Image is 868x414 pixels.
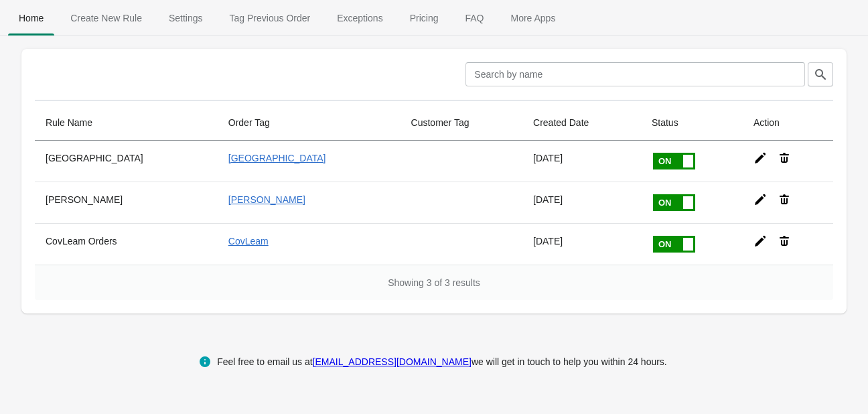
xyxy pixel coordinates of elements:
[35,105,218,141] th: Rule Name
[155,1,216,36] button: Settings
[228,194,305,205] a: [PERSON_NAME]
[228,236,269,247] a: CovLeam
[743,105,833,141] th: Action
[500,6,566,30] span: More Apps
[35,141,218,182] th: [GEOGRAPHIC_DATA]
[522,223,641,265] td: [DATE]
[326,6,393,30] span: Exceptions
[35,182,218,223] th: [PERSON_NAME]
[57,1,155,36] button: Create_New_Rule
[228,153,326,163] a: [GEOGRAPHIC_DATA]
[454,6,494,30] span: FAQ
[313,356,472,367] a: [EMAIL_ADDRESS][DOMAIN_NAME]
[522,182,641,223] td: [DATE]
[5,1,57,36] button: Home
[35,223,218,265] th: CovLeam Orders
[218,105,401,141] th: Order Tag
[35,265,833,300] div: Showing 3 of 3 results
[60,6,153,30] span: Create New Rule
[522,141,641,182] td: [DATE]
[401,105,522,141] th: Customer Tag
[522,105,641,141] th: Created Date
[219,6,321,30] span: Tag Previous Order
[158,6,214,30] span: Settings
[399,6,449,30] span: Pricing
[641,105,743,141] th: Status
[217,354,667,370] div: Feel free to email us at we will get in touch to help you within 24 hours.
[465,62,805,86] input: Search by name
[8,6,54,30] span: Home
